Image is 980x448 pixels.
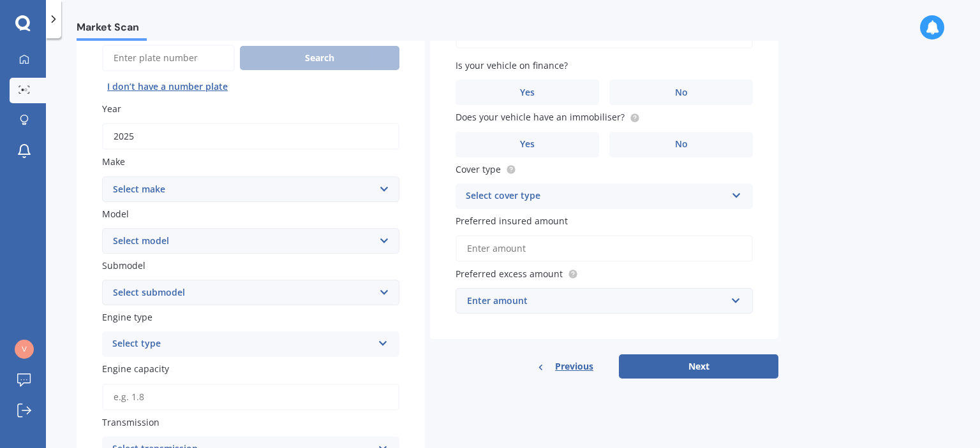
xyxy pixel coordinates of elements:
[456,59,568,71] span: Is your vehicle on finance?
[102,416,160,428] span: Transmission
[520,139,535,150] span: Yes
[466,189,726,204] div: Select cover type
[102,76,233,97] button: I don’t have a number plate
[467,294,726,308] div: Enter amount
[77,21,147,38] span: Market Scan
[675,139,688,150] span: No
[112,336,373,352] div: Select type
[102,311,152,323] span: Engine type
[102,45,235,71] input: Enter plate number
[456,235,753,262] input: Enter amount
[456,215,568,227] span: Preferred insured amount
[555,357,593,376] span: Previous
[456,112,625,124] span: Does your vehicle have an immobiliser?
[102,208,129,220] span: Model
[619,354,778,379] button: Next
[102,363,169,375] span: Engine capacity
[102,259,145,271] span: Submodel
[15,340,34,359] img: 9545fb5a58718ebf8594f4904fed5a98
[456,163,501,175] span: Cover type
[102,384,399,410] input: e.g. 1.8
[520,87,535,98] span: Yes
[102,156,125,168] span: Make
[456,268,563,280] span: Preferred excess amount
[675,87,688,98] span: No
[102,123,399,150] input: YYYY
[102,103,121,115] span: Year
